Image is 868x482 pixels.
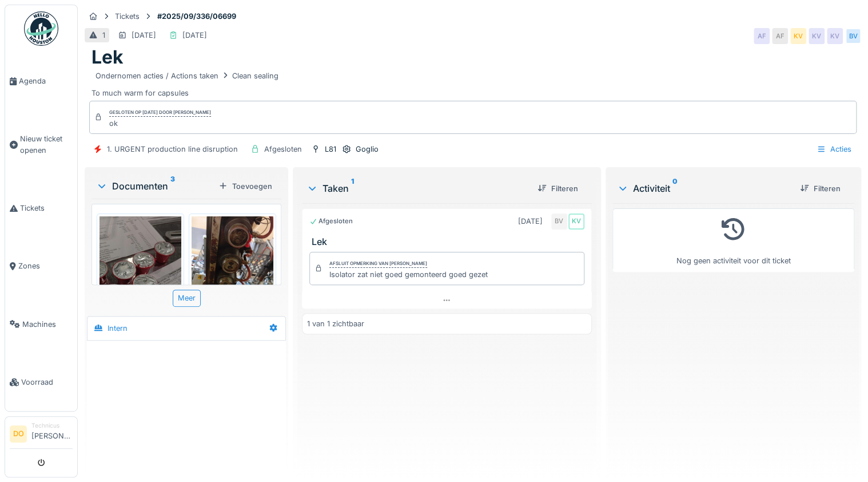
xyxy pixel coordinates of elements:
a: Tickets [5,179,77,237]
a: Voorraad [5,353,77,411]
div: AF [772,28,788,44]
div: Filteren [795,181,845,196]
span: Machines [22,319,73,330]
h1: Lek [91,46,124,68]
div: Activiteit [617,181,791,195]
div: Intern [107,323,128,334]
img: Badge_color-CXgf-gQk.svg [24,11,58,46]
span: Nieuw ticket openen [20,133,73,155]
div: Isolator zat niet goed gemonteerd goed gezet [329,269,488,280]
div: Tickets [115,11,140,22]
div: Nog geen activiteit voor dit ticket [620,214,847,267]
div: AF [754,28,770,44]
sup: 1 [351,181,354,195]
span: Agenda [19,76,73,86]
div: L81 [325,144,336,155]
div: Afgesloten [309,216,353,226]
div: KV [790,28,806,44]
a: DO Technicus[PERSON_NAME] [10,421,73,449]
div: KV [827,28,843,44]
h3: Lek [312,236,586,247]
sup: 0 [672,181,678,195]
li: [PERSON_NAME] [31,421,73,446]
div: Goglio [356,144,379,155]
div: KV [809,28,825,44]
div: Gesloten op [DATE] door [PERSON_NAME] [109,109,211,117]
strong: #2025/09/336/06699 [153,11,241,22]
div: [DATE] [132,30,156,41]
div: BV [551,214,567,230]
a: Agenda [5,52,77,110]
a: Zones [5,237,77,295]
div: BV [845,28,861,44]
span: Voorraad [21,377,73,388]
sup: 3 [170,179,175,193]
div: Filteren [533,181,583,196]
div: Taken [306,181,528,195]
a: Machines [5,295,77,353]
div: 1 van 1 zichtbaar [307,318,364,329]
div: Ondernomen acties / Actions taken Clean sealing [95,70,278,81]
div: Meer [173,290,201,306]
div: 1 [102,30,105,41]
div: [DATE] [518,216,543,227]
div: 1. URGENT production line disruption [107,144,238,155]
div: To much warm for capsules [91,69,854,98]
img: oc8osl8ge9vrv35vcuwljz2e7wyx [99,216,181,362]
div: Documenten [96,179,214,193]
div: [DATE] [182,30,207,41]
img: sl609ab54ydnp1crh1w4b5fipu4e [192,216,273,325]
span: Zones [18,260,73,271]
div: ok [109,118,211,129]
span: Tickets [20,203,73,214]
div: Acties [811,141,857,157]
div: Afgesloten [264,144,302,155]
div: Toevoegen [214,179,277,194]
li: DO [10,425,27,443]
div: Afsluit opmerking van [PERSON_NAME] [329,260,427,268]
div: KV [568,214,584,230]
div: Technicus [31,421,73,430]
a: Nieuw ticket openen [5,110,77,179]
